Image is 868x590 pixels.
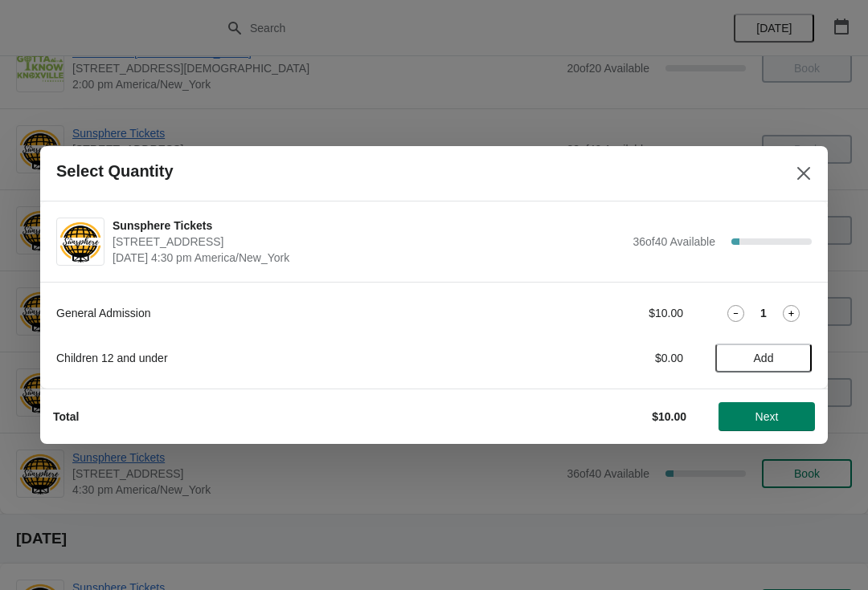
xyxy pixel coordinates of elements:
[534,350,683,366] div: $0.00
[754,352,774,364] span: Add
[113,250,624,266] span: [DATE] 4:30 pm America/New_York
[56,350,502,366] div: Children 12 and under
[113,218,624,234] span: Sunsphere Tickets
[633,235,715,248] span: 36 of 40 Available
[56,162,174,181] h2: Select Quantity
[56,305,502,321] div: General Admission
[789,159,818,188] button: Close
[715,344,812,372] button: Add
[755,410,779,423] span: Next
[53,410,79,423] strong: Total
[534,305,683,321] div: $10.00
[57,220,104,264] img: Sunsphere Tickets | 810 Clinch Avenue, Knoxville, TN, USA | September 18 | 4:30 pm America/New_York
[760,305,767,321] strong: 1
[652,410,686,423] strong: $10.00
[719,402,815,431] button: Next
[113,234,624,250] span: [STREET_ADDRESS]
